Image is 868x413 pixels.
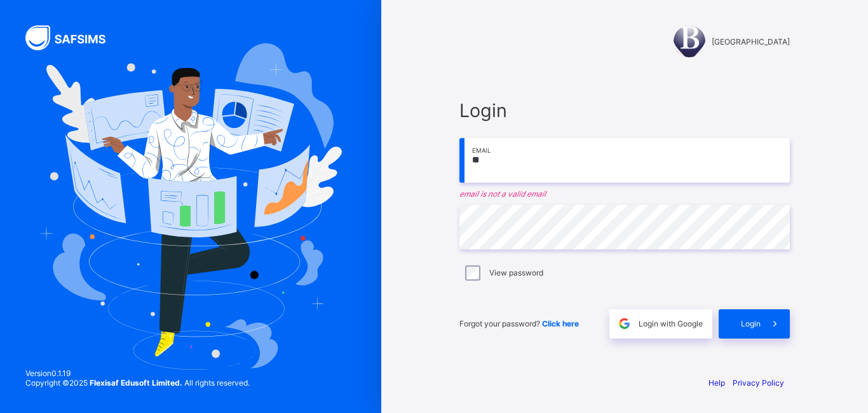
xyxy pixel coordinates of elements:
img: SAFSIMS Logo [25,25,121,50]
span: Version 0.1.19 [25,368,250,378]
span: Copyright © 2025 All rights reserved. [25,378,250,388]
a: Help [709,378,725,388]
strong: Flexisaf Edusoft Limited. [90,378,182,388]
span: Login with Google [639,319,703,328]
em: email is not a valid email [459,189,790,199]
span: Login [459,99,790,122]
label: View password [489,268,543,277]
a: Privacy Policy [733,378,784,388]
img: Hero Image [39,43,342,369]
a: Click here [542,319,579,328]
span: Forgot your password? [459,319,579,328]
span: [GEOGRAPHIC_DATA] [712,37,790,46]
img: google.396cfc9801f0270233282035f929180a.svg [617,316,632,331]
span: Login [741,319,761,328]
